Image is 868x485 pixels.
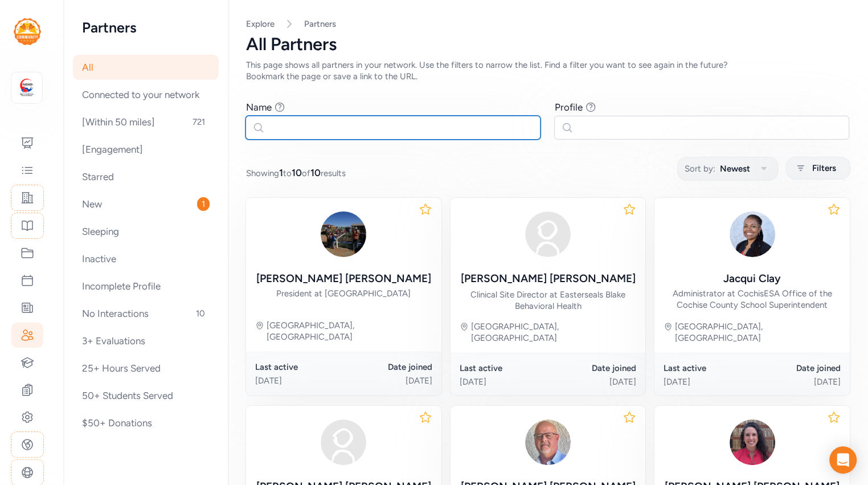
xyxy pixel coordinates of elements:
div: All Partners [246,34,850,55]
img: logo [14,18,41,45]
span: 10 [310,167,321,178]
div: Last active [664,362,752,374]
div: [DATE] [255,375,343,386]
div: Profile [555,100,583,114]
div: This page shows all partners in your network. Use the filters to narrow the list. Find a filter y... [246,59,756,82]
div: No Interactions [73,301,219,326]
div: 3+ Evaluations [73,328,219,353]
div: Date joined [548,362,636,374]
div: President at [GEOGRAPHIC_DATA] [276,288,411,299]
img: bNpz9olRRxRCGoG7CmAS [725,415,780,470]
div: [DATE] [343,375,432,386]
span: 10 [191,307,210,320]
div: [GEOGRAPHIC_DATA], [GEOGRAPHIC_DATA] [267,320,432,343]
span: 1 [197,197,210,211]
h2: Partners [82,18,210,36]
div: [GEOGRAPHIC_DATA], [GEOGRAPHIC_DATA] [471,321,637,344]
img: qF8UvKb6QGKU5WKwqblQ [316,207,371,262]
div: Open Intercom Messenger [829,446,857,474]
div: All [73,55,219,80]
div: [PERSON_NAME] [PERSON_NAME] [460,271,635,287]
div: New [73,191,219,217]
div: [DATE] [548,376,636,388]
div: 50+ Students Served [73,383,219,408]
span: Showing to of results [246,166,346,180]
div: Last active [460,362,548,374]
button: Sort by:Newest [677,157,778,181]
span: Filters [812,161,836,175]
span: 1 [279,167,283,178]
div: $50+ Donations [73,410,219,435]
img: logo [14,75,39,100]
img: Yoxh431yQry4hUKxb4a7 [521,415,575,470]
img: avatar38fbb18c.svg [521,207,575,262]
img: xYkPNmvRDyXe4LGA9D4Y [725,207,780,262]
div: Inactive [73,246,219,271]
span: Sort by: [685,162,715,176]
div: [GEOGRAPHIC_DATA], [GEOGRAPHIC_DATA] [675,321,841,344]
div: 25+ Hours Served [73,356,219,381]
div: [DATE] [460,376,548,388]
div: Date joined [343,361,432,373]
div: [Engagement] [73,137,219,162]
div: Sleeping [73,219,219,244]
div: Name [246,100,272,114]
img: avatar38fbb18c.svg [316,415,371,470]
div: Jacqui Clay [723,271,781,287]
div: [Within 50 miles] [73,109,219,135]
a: Explore [246,19,275,29]
div: [DATE] [752,376,841,388]
span: 10 [292,167,302,178]
div: Last active [255,361,343,373]
div: Date joined [752,362,841,374]
div: [DATE] [664,376,752,388]
nav: Breadcrumb [246,18,850,30]
div: Incomplete Profile [73,274,219,299]
a: Partners [304,18,336,30]
div: Connected to your network [73,82,219,107]
div: Administrator at CochisESA Office of the Cochise County School Superintendent [664,288,841,311]
span: 721 [188,115,210,129]
div: Starred [73,164,219,189]
div: Clinical Site Director at Easterseals Blake Behavioral Health [460,289,637,312]
span: Newest [720,162,750,176]
div: [PERSON_NAME] [PERSON_NAME] [256,271,431,287]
